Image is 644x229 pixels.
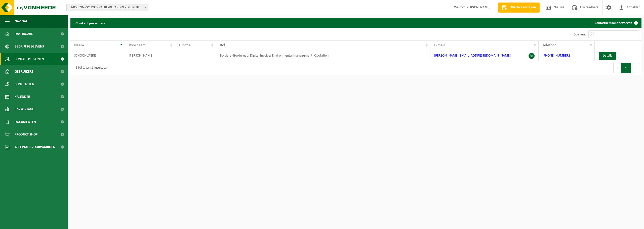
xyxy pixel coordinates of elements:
span: Bedrijfsgegevens [15,40,44,53]
label: Zoeken: [573,32,586,36]
span: Contracten [15,78,34,90]
h2: Contactpersonen [70,18,110,28]
span: Details [603,54,612,57]
strong: [PERSON_NAME] [465,6,491,9]
td: Borderel-Bordereau; Digital Invoice; Environmental management; Quotation [216,50,430,61]
span: Offerte aanvragen [508,5,537,10]
span: 01-053996 - SCHOONVAERE-DUJARDIN - DEERLIJK [67,4,148,11]
button: Next [631,63,639,73]
a: [PERSON_NAME][EMAIL_ADDRESS][DOMAIN_NAME] [434,54,511,58]
span: Dashboard [15,28,33,40]
span: Documenten [15,116,36,128]
button: Previous [613,63,621,73]
span: Kalender [15,90,30,103]
a: Contactpersoon toevoegen [591,18,641,28]
a: [PHONE_NUMBER] [542,54,570,58]
span: Rol [220,43,225,47]
span: Voornaam [129,43,146,47]
a: Details [599,52,616,60]
span: Acceptatievoorwaarden [15,141,55,153]
span: 01-053996 - SCHOONVAERE-DUJARDIN - DEERLIJK [66,4,148,11]
span: Contactpersonen [15,53,44,65]
span: Functie [179,43,191,47]
span: Product Shop [15,128,37,141]
span: Gebruikers [15,65,33,78]
td: [PERSON_NAME] [125,50,175,61]
span: Rapportage [15,103,34,116]
span: Telefoon [542,43,556,47]
span: E-mail [434,43,445,47]
span: Navigatie [15,15,30,28]
a: Offerte aanvragen [498,3,540,13]
td: SCHOONVAERE [70,50,125,61]
div: 1 tot 1 van 1 resultaten [73,64,108,73]
button: 1 [621,63,631,73]
span: Naam [74,43,84,47]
